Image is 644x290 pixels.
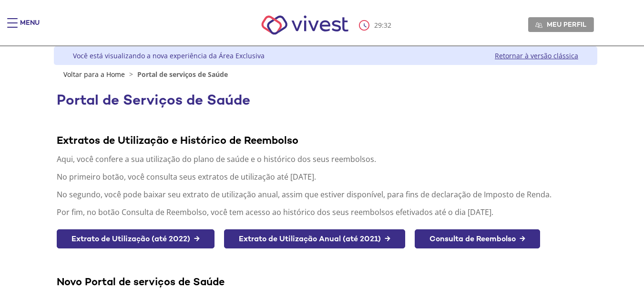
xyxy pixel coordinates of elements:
h1: Portal de Serviços de Saúde [57,92,594,108]
a: Extrato de Utilização (até 2022) → [57,229,215,249]
p: Aqui, você confere a sua utilização do plano de saúde e o histórico dos seus reembolsos. [57,154,594,164]
img: Vivest [251,5,359,45]
img: Meu perfil [535,21,542,29]
span: Meu perfil [547,20,586,29]
p: No segundo, você pode baixar seu extrato de utilização anual, assim que estiver disponível, para ... [57,189,594,200]
span: 29 [374,21,382,30]
span: > [127,70,135,79]
a: Consulta de Reembolso → [415,229,540,249]
span: 32 [384,21,391,30]
p: No primeiro botão, você consulta seus extratos de utilização até [DATE]. [57,172,594,182]
div: Extratos de Utilização e Histórico de Reembolso [57,133,594,147]
p: Por fim, no botão Consulta de Reembolso, você tem acesso ao histórico dos seus reembolsos efetiva... [57,207,594,217]
a: Retornar à versão clássica [495,51,578,60]
span: Portal de serviços de Saúde [137,70,228,79]
div: Menu [20,18,40,37]
a: Meu perfil [528,17,594,32]
div: Você está visualizando a nova experiência da Área Exclusiva [73,51,265,60]
a: Extrato de Utilização Anual (até 2021) → [224,229,405,249]
div: : [359,20,393,31]
a: Voltar para a Home [63,70,125,79]
div: Novo Portal de serviços de Saúde [57,275,594,288]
